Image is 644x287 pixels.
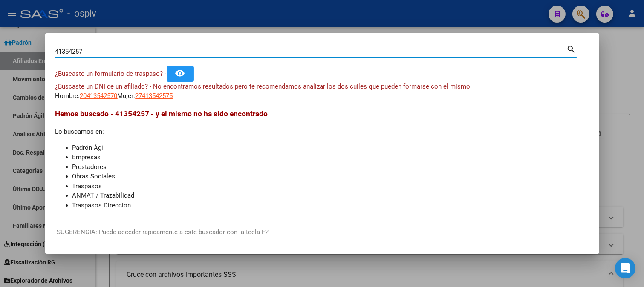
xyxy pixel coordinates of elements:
span: ¿Buscaste un DNI de un afiliado? - No encontramos resultados pero te recomendamos analizar los do... [55,83,472,90]
li: Padrón Ágil [72,143,589,153]
li: Obras Sociales [72,172,589,181]
span: Hemos buscado - 41354257 - y el mismo no ha sido encontrado [55,109,268,118]
mat-icon: remove_red_eye [175,68,185,78]
span: 27413542575 [136,92,173,100]
mat-icon: search [567,43,577,54]
div: Open Intercom Messenger [615,258,635,278]
span: ¿Buscaste un formulario de traspaso? - [55,70,167,77]
div: Hombre: Mujer: [55,82,589,101]
li: Traspasos Direccion [72,201,589,210]
p: -SUGERENCIA: Puede acceder rapidamente a este buscador con la tecla F2- [55,227,589,237]
li: Prestadores [72,162,589,172]
li: Empresas [72,152,589,162]
div: Lo buscamos en: [55,108,589,210]
li: ANMAT / Trazabilidad [72,191,589,201]
li: Traspasos [72,181,589,191]
span: 20413542570 [80,92,118,100]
